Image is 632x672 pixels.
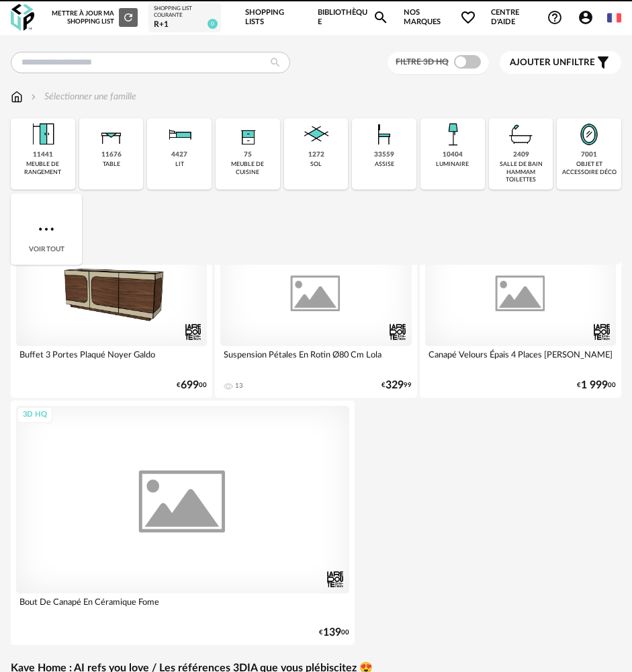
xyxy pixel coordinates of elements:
img: Salle%20de%20bain.png [505,118,537,151]
span: Magnify icon [373,9,389,26]
div: 75 [244,151,252,159]
div: Mettre à jour ma Shopping List [52,8,138,27]
span: Filter icon [595,54,611,71]
span: filtre [510,57,595,69]
span: Heart Outline icon [460,9,476,26]
img: svg+xml;base64,PHN2ZyB3aWR0aD0iMTYiIGhlaWdodD0iMTYiIHZpZXdCb3g9IjAgMCAxNiAxNiIgZmlsbD0ibm9uZSIgeG... [28,90,39,103]
div: Buffet 3 Portes Plaqué Noyer Galdo [16,346,207,373]
div: r+1 [154,19,216,30]
a: 3D HQ Suspension Pétales En Rotin Ø80 Cm Lola 13 €32999 [215,233,416,398]
img: OXP [11,4,34,32]
div: table [103,161,120,168]
span: Filtre 3D HQ [396,58,449,66]
div: salle de bain hammam toilettes [493,161,549,183]
div: Sélectionner une famille [28,90,136,103]
div: 7001 [581,151,597,159]
div: 4427 [171,151,187,159]
img: fr [607,11,621,25]
a: 3D HQ Canapé Velours Épais 4 Places [PERSON_NAME] €1 99900 [420,233,621,398]
img: Miroir.png [573,118,605,151]
div: € 00 [177,381,207,390]
img: Literie.png [163,118,195,151]
div: 11441 [33,151,53,159]
div: 13 [235,382,243,390]
button: Ajouter unfiltre Filter icon [500,51,621,74]
div: 33559 [374,151,394,159]
span: Centre d'aideHelp Circle Outline icon [491,8,562,28]
div: objet et accessoire déco [561,161,617,176]
div: 1272 [308,151,324,159]
span: Ajouter un [510,58,566,67]
span: 1 999 [581,381,608,390]
div: assise [375,161,394,168]
img: Luminaire.png [437,118,469,151]
div: Shopping List courante [154,5,216,19]
img: svg+xml;base64,PHN2ZyB3aWR0aD0iMTYiIGhlaWdodD0iMTciIHZpZXdCb3g9IjAgMCAxNiAxNyIgZmlsbD0ibm9uZSIgeG... [11,90,23,103]
div: € 99 [381,381,412,390]
div: Voir tout [11,194,82,265]
span: 0 [208,19,218,29]
div: Suspension Pétales En Rotin Ø80 Cm Lola [220,346,411,373]
span: 139 [323,628,341,637]
div: € 00 [577,381,616,390]
div: 11676 [101,151,122,159]
span: 699 [181,381,199,390]
div: 3D HQ [17,407,53,423]
img: Meuble%20de%20rangement.png [27,118,59,151]
a: 3D HQ Bout De Canapé En Céramique Fome €13900 [11,401,355,645]
div: meuble de rangement [15,161,71,176]
div: 10404 [443,151,463,159]
img: Table.png [95,118,128,151]
a: Shopping List courante r+1 0 [154,5,216,30]
span: Account Circle icon [578,9,594,26]
div: Bout De Canapé En Céramique Fome [16,593,349,620]
span: Account Circle icon [578,9,600,26]
img: Rangement.png [232,118,264,151]
div: 2409 [513,151,529,159]
img: Sol.png [300,118,332,151]
span: 329 [386,381,404,390]
div: sol [310,161,322,168]
div: meuble de cuisine [220,161,276,176]
a: 3D HQ Buffet 3 Portes Plaqué Noyer Galdo €69900 [11,233,212,398]
img: Assise.png [368,118,400,151]
div: luminaire [436,161,469,168]
span: Refresh icon [122,14,134,21]
div: Canapé Velours Épais 4 Places [PERSON_NAME] [425,346,616,373]
span: Help Circle Outline icon [547,9,563,26]
img: more.7b13dc1.svg [36,218,57,240]
div: lit [175,161,184,168]
div: € 00 [319,628,349,637]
